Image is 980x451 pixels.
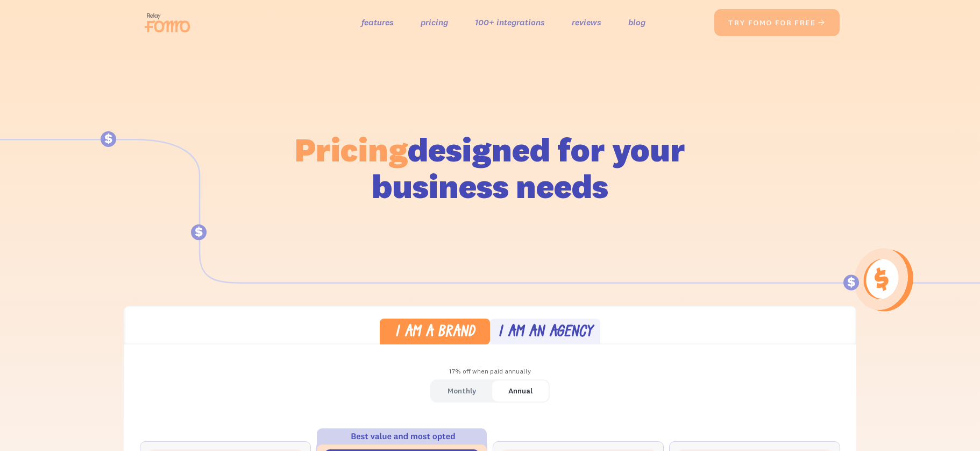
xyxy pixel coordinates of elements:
a: blog [628,15,645,30]
a: 100+ integrations [475,15,545,30]
div: Monthly [448,383,476,399]
div: I am an agency [498,325,593,341]
span: Pricing [295,129,408,170]
div: I am a brand [395,325,475,341]
a: reviews [572,15,601,30]
a: try fomo for free [714,9,840,36]
h1: designed for your business needs [294,131,686,205]
a: features [361,15,394,30]
span:  [818,18,826,27]
div: Annual [508,383,532,399]
a: pricing [421,15,448,30]
div: 17% off when paid annually [124,364,856,379]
